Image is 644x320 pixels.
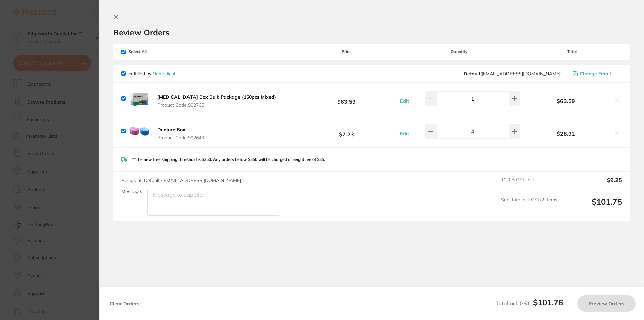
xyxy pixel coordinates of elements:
[113,27,630,37] h2: Review Orders
[128,121,150,142] img: c2w1bDAzag
[157,127,185,133] b: Denture Box
[501,177,559,192] span: 10.0 % GST Incl.
[564,177,622,192] output: $9.25
[297,125,396,137] b: $7.23
[577,295,636,312] button: Preview Orders
[132,157,325,162] p: **The new free shipping threshold is $350. Any orders below $350 will be charged a freight fee of...
[398,98,411,104] button: Edit
[157,102,276,108] span: Product Code: 992765
[108,295,141,312] button: Clear Orders
[121,49,189,54] span: Select All
[398,131,411,137] button: Edit
[157,94,276,100] b: [MEDICAL_DATA] Box Bulk Package (150pcs Mixed)
[397,49,522,54] span: Quantity
[155,127,206,141] button: Denture Box Product Code:992643
[121,189,142,194] label: Message:
[564,197,622,216] output: $101.75
[121,177,243,183] span: Recipient: Default ( [EMAIL_ADDRESS][DOMAIN_NAME] )
[533,297,563,307] b: $101.76
[128,88,150,109] img: emtvZTZ2ZQ
[153,71,175,77] a: Numedical
[522,98,610,104] b: $63.59
[128,71,175,76] p: Fulfilled by
[464,71,480,77] b: Default
[580,71,611,76] span: Change Email
[571,71,622,77] button: Change Email
[464,71,562,76] span: orders@numedical.com.au
[522,49,622,54] span: Total
[522,131,610,137] b: $28.92
[297,92,396,105] b: $63.59
[501,197,559,216] span: Sub Total Incl. GST ( 2 Items)
[155,94,278,108] button: [MEDICAL_DATA] Box Bulk Package (150pcs Mixed) Product Code:992765
[157,135,204,140] span: Product Code: 992643
[496,300,563,307] span: Total Incl. GST
[297,49,396,54] span: Price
